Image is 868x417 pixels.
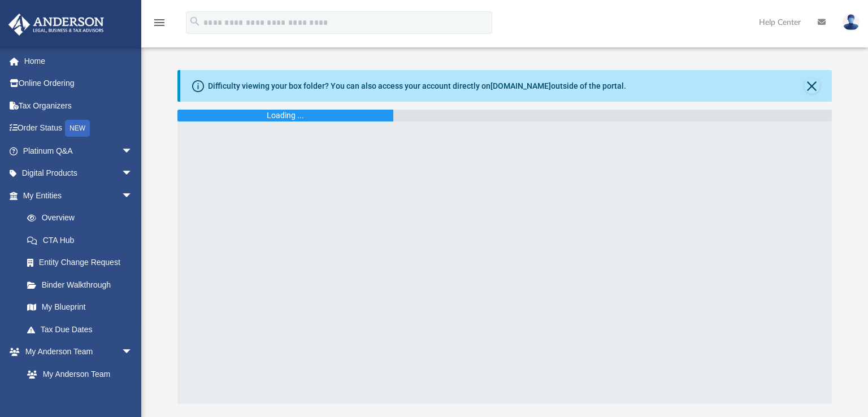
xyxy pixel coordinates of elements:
[121,184,144,207] span: arrow_drop_down
[8,117,150,140] a: Order StatusNEW
[153,16,166,29] i: menu
[804,78,820,94] button: Close
[8,94,150,117] a: Tax Organizers
[843,14,860,31] img: User Pic
[16,207,150,229] a: Overview
[8,184,150,207] a: My Entitiesarrow_drop_down
[267,110,304,121] div: Loading ...
[153,21,166,29] a: menu
[16,296,144,319] a: My Blueprint
[8,162,150,185] a: Digital Productsarrow_drop_down
[16,318,150,341] a: Tax Due Dates
[16,273,150,296] a: Binder Walkthrough
[121,140,144,163] span: arrow_drop_down
[8,72,150,95] a: Online Ordering
[208,80,626,92] div: Difficulty viewing your box folder? You can also access your account directly on outside of the p...
[121,341,144,364] span: arrow_drop_down
[16,251,150,274] a: Entity Change Request
[8,50,150,72] a: Home
[121,162,144,185] span: arrow_drop_down
[16,363,138,385] a: My Anderson Team
[491,81,551,90] a: [DOMAIN_NAME]
[5,14,107,36] img: Anderson Advisors Platinum Portal
[65,120,90,137] div: NEW
[16,229,150,251] a: CTA Hub
[8,140,150,162] a: Platinum Q&Aarrow_drop_down
[8,341,144,363] a: My Anderson Teamarrow_drop_down
[189,15,201,28] i: search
